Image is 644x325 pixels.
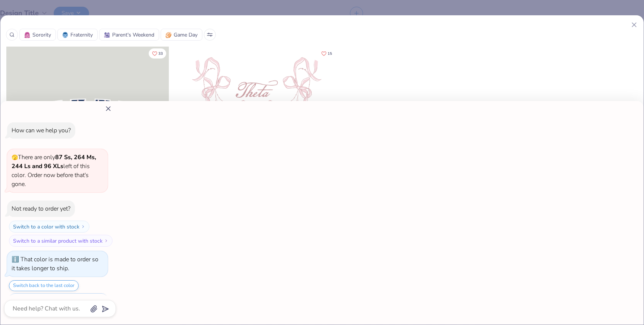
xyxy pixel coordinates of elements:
img: Switch to a similar product with stock [104,239,108,243]
button: Switch back to the last color [9,280,79,291]
button: Switch to a color with stock [9,221,89,233]
span: There are only left of this color. Order now before that's gone. [12,153,96,188]
div: Not ready to order yet? [12,205,70,213]
button: Find another product in a similar color that ships faster [9,293,108,310]
div: How can we help you? [12,126,71,135]
span: 🫣 [12,154,18,161]
div: That color is made to order so it takes longer to ship. [12,255,98,272]
button: Switch to a similar product with stock [9,235,113,247]
img: Switch to a color with stock [81,224,85,229]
